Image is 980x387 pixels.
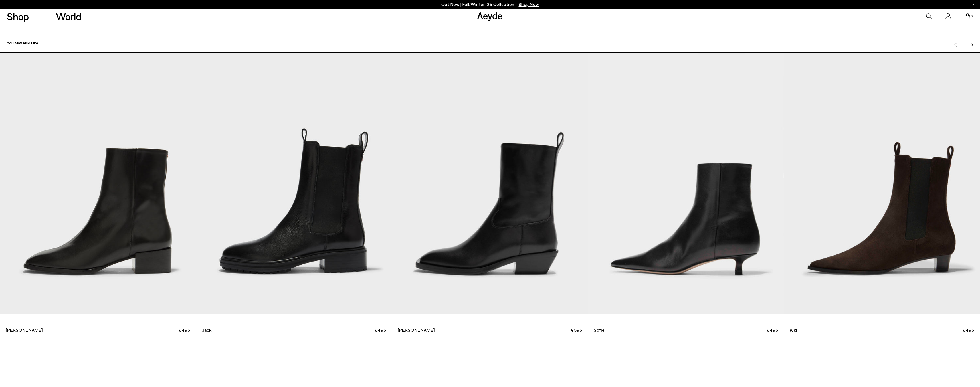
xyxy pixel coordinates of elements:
[882,326,974,334] span: €495
[477,9,503,21] a: Aeyde
[294,326,386,334] span: €495
[784,52,980,347] div: 5 / 12
[196,53,392,347] a: Jack €495
[784,53,980,314] img: Kiki Suede Chelsea Boots
[196,52,392,347] div: 2 / 12
[588,53,784,347] a: Sofie €495
[686,326,778,334] span: €495
[398,327,490,333] span: [PERSON_NAME]
[970,15,973,18] span: 0
[969,38,974,47] button: Next slide
[6,327,98,333] span: [PERSON_NAME]
[784,53,980,347] a: Kiki €495
[588,53,784,314] img: Sofie Leather Ankle Boots
[7,40,38,46] h2: You May Also Like
[790,327,882,333] span: Kiki
[202,327,294,333] span: Jack
[98,326,190,334] span: €495
[594,327,686,333] span: Sofie
[519,2,539,7] span: Navigate to /collections/new-in
[56,11,81,21] a: World
[953,38,958,47] button: Previous slide
[965,13,970,19] a: 0
[953,43,958,47] img: svg%3E
[392,53,588,314] img: Luis Leather Cowboy Ankle Boots
[588,52,784,347] div: 4 / 12
[969,43,974,47] img: svg%3E
[7,11,29,21] a: Shop
[196,53,392,314] img: Jack Chelsea Boots
[490,326,582,334] span: €595
[392,53,588,347] a: [PERSON_NAME] €595
[392,52,588,347] div: 3 / 12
